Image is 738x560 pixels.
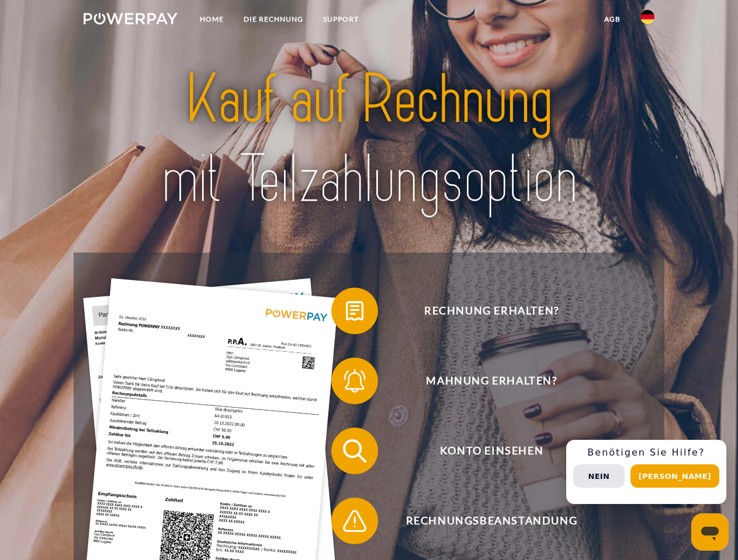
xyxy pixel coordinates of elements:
button: Nein [573,464,625,488]
img: qb_warning.svg [340,506,369,535]
a: agb [594,9,630,30]
button: Rechnung erhalten? [331,288,635,334]
img: de [640,10,654,24]
img: qb_search.svg [340,436,369,466]
img: qb_bill.svg [340,296,369,325]
div: Schnellhilfe [566,440,726,504]
span: Konto einsehen [348,428,635,474]
a: SUPPORT [313,9,369,30]
iframe: Schaltfläche zum Öffnen des Messaging-Fensters [691,513,729,551]
img: qb_bell.svg [340,366,369,395]
button: Rechnungsbeanstandung [331,498,635,544]
span: Mahnung erhalten? [348,358,635,404]
button: Mahnung erhalten? [331,358,635,404]
a: Home [190,9,234,30]
span: Rechnung erhalten? [348,288,635,334]
button: [PERSON_NAME] [630,464,719,488]
button: Konto einsehen [331,428,635,474]
a: DIE RECHNUNG [234,9,313,30]
img: title-powerpay_de.svg [112,56,626,223]
span: Rechnungsbeanstandung [348,498,635,544]
h3: Benötigen Sie Hilfe? [573,447,719,459]
img: logo-powerpay-white.svg [84,13,178,24]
